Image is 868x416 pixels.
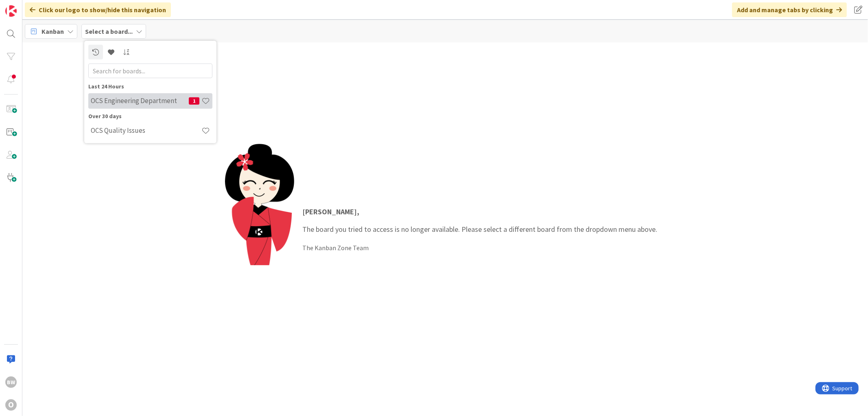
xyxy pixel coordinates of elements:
div: Over 30 days [88,112,212,120]
div: Last 24 Hours [88,82,212,90]
strong: [PERSON_NAME] , [302,207,359,216]
div: Click our logo to show/hide this navigation [25,2,171,17]
h4: OCS Engineering Department [91,97,189,105]
div: The Kanban Zone Team [302,243,657,253]
div: BW [5,376,17,388]
span: Kanban [42,26,64,36]
p: The board you tried to access is no longer available. Please select a different board from the dr... [302,206,657,235]
span: Support [17,1,37,11]
b: Select a board... [85,27,133,35]
span: 1 [189,97,199,104]
div: O [5,399,17,411]
input: Search for boards... [88,63,212,78]
div: Add and manage tabs by clicking [732,2,847,17]
h4: OCS Quality Issues [91,126,201,134]
img: Visit kanbanzone.com [5,5,17,17]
